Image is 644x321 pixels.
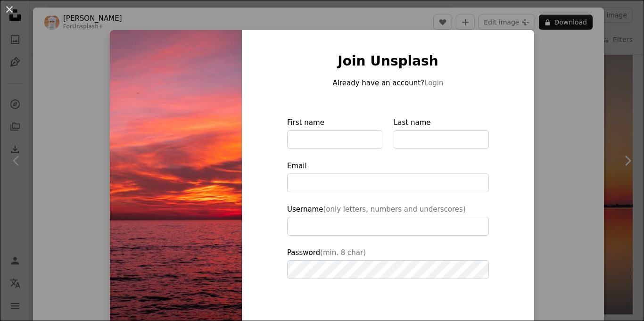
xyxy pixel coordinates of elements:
label: First name [287,117,382,149]
span: (min. 8 char) [320,248,366,257]
input: First name [287,130,382,149]
label: Username [287,204,489,236]
span: (only letters, numbers and underscores) [323,205,465,214]
input: Username(only letters, numbers and underscores) [287,217,489,236]
label: Password [287,247,489,279]
p: Already have an account? [287,77,489,89]
h1: Join Unsplash [287,53,489,70]
button: Login [424,77,443,89]
input: Password(min. 8 char) [287,260,489,279]
label: Email [287,160,489,192]
label: Last name [394,117,489,149]
input: Email [287,173,489,192]
input: Last name [394,130,489,149]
